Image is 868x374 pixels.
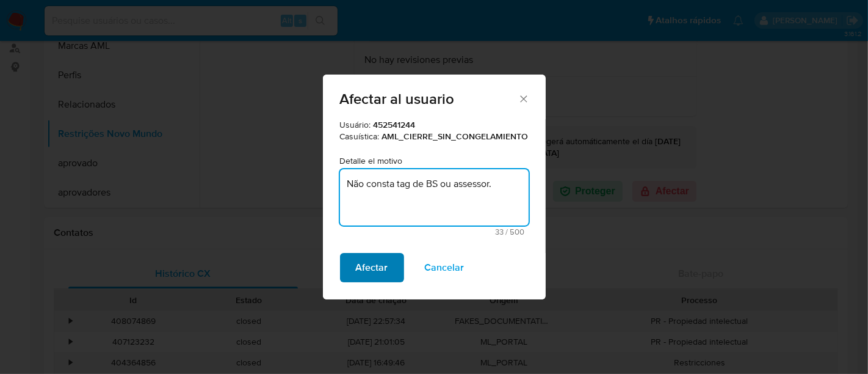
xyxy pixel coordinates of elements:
span: Máximo de 500 caracteres [344,228,525,236]
p: Detalle el motivo [340,155,529,167]
button: Cancelar [409,253,480,282]
button: Fechar [518,93,529,104]
button: Afectar [340,253,404,282]
span: Cancelar [425,254,465,281]
strong: 452541244 [374,119,416,131]
span: Afectar al usuario [340,92,518,106]
span: Afectar [356,254,388,281]
p: Casuística: [340,131,529,143]
p: Usuário: [340,119,529,131]
textarea: Motivo [340,169,529,226]
strong: AML_CIERRE_SIN_CONGELAMIENTO [382,130,529,142]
